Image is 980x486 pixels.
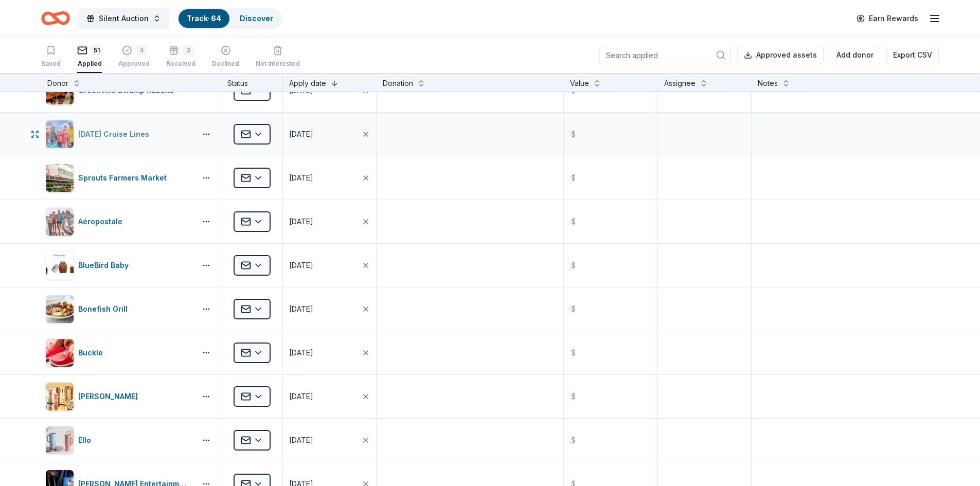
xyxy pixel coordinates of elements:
[45,120,192,149] button: Image for Carnival Cruise Lines[DATE] Cruise Lines
[78,259,133,272] div: BlueBird Baby
[177,8,282,29] button: Track· 64Discover
[77,60,102,68] div: Applied
[46,426,74,454] img: Image for Ello
[45,382,192,411] button: Image for Elizabeth Arden[PERSON_NAME]
[78,347,107,359] div: Buckle
[283,287,376,331] button: [DATE]
[45,164,192,192] button: Image for Sprouts Farmers MarketSprouts Farmers Market
[118,60,150,68] div: Approved
[46,164,74,192] img: Image for Sprouts Farmers Market
[78,172,171,184] div: Sprouts Farmers Market
[78,215,127,228] div: Aéropostale
[283,419,376,462] button: [DATE]
[221,73,283,92] div: Status
[45,251,192,280] button: Image for BlueBird BabyBlueBird Baby
[166,41,195,73] button: 3Received
[78,128,153,140] div: [DATE] Cruise Lines
[289,77,326,89] div: Apply date
[283,331,376,374] button: [DATE]
[758,77,778,89] div: Notes
[283,113,376,156] button: [DATE]
[850,9,924,28] a: Earn Rewards
[256,41,300,73] button: Not interested
[45,338,192,367] button: Image for BuckleBuckle
[46,295,74,323] img: Image for Bonefish Grill
[737,46,824,64] button: Approved assets
[289,172,313,184] div: [DATE]
[289,434,313,446] div: [DATE]
[46,208,74,236] img: Image for Aéropostale
[78,434,95,446] div: Ello
[283,375,376,418] button: [DATE]
[283,244,376,287] button: [DATE]
[283,156,376,200] button: [DATE]
[289,303,313,315] div: [DATE]
[78,390,142,403] div: [PERSON_NAME]
[570,77,589,89] div: Value
[289,259,313,272] div: [DATE]
[78,8,169,29] button: Silent Auction
[289,215,313,228] div: [DATE]
[240,14,273,23] a: Discover
[46,251,74,279] img: Image for BlueBird Baby
[41,60,61,68] div: Saved
[183,45,193,56] div: 3
[99,12,149,25] span: Silent Auction
[41,6,70,30] a: Home
[46,383,74,410] img: Image for Elizabeth Arden
[886,46,939,64] button: Export CSV
[383,77,413,89] div: Donation
[46,339,74,367] img: Image for Buckle
[256,60,300,68] div: Not interested
[599,46,731,64] input: Search applied
[47,77,68,89] div: Donor
[118,41,150,73] button: 4Approved
[212,60,239,68] div: Declined
[289,128,313,140] div: [DATE]
[78,303,132,315] div: Bonefish Grill
[41,41,61,73] button: Saved
[45,426,192,455] button: Image for ElloEllo
[45,295,192,323] button: Image for Bonefish GrillBonefish Grill
[212,41,239,73] button: Declined
[77,41,102,73] button: 51Applied
[187,14,221,23] a: Track· 64
[92,45,102,56] div: 51
[166,60,195,68] div: Received
[289,347,313,359] div: [DATE]
[830,46,880,64] button: Add donor
[46,120,74,148] img: Image for Carnival Cruise Lines
[289,390,313,403] div: [DATE]
[136,45,147,56] div: 4
[664,77,696,89] div: Assignee
[45,207,192,236] button: Image for AéropostaleAéropostale
[283,200,376,243] button: [DATE]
